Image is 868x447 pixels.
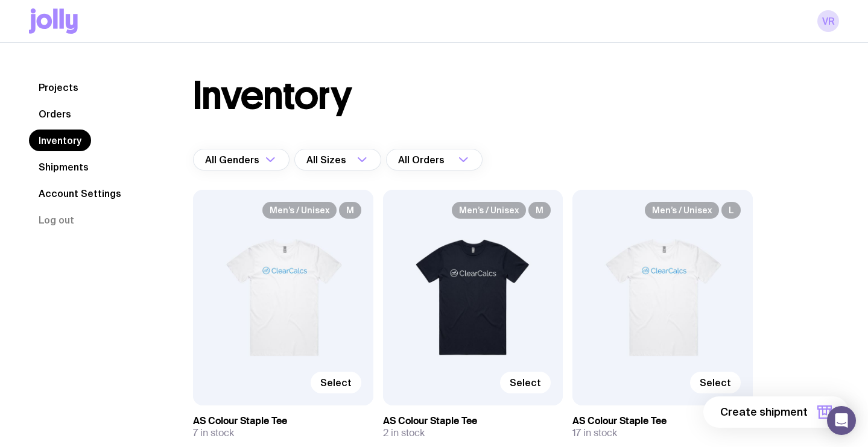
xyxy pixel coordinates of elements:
[193,415,373,427] h3: AS Colour Staple Tee
[703,396,849,428] button: Create shipment
[339,202,361,219] span: M
[383,415,563,427] h3: AS Colour Staple Tee
[452,202,526,219] span: Men’s / Unisex
[29,77,88,98] a: Projects
[294,149,381,170] div: Search for option
[349,149,353,170] input: Search for option
[29,103,81,125] a: Orders
[29,156,98,178] a: Shipments
[262,202,337,219] span: Men’s / Unisex
[320,377,352,389] span: Select
[817,10,839,32] a: VR
[383,427,425,439] span: 2 in stock
[193,149,290,170] div: Search for option
[510,377,541,389] span: Select
[29,209,84,231] button: Log out
[29,130,91,151] a: Inventory
[700,377,731,389] span: Select
[528,202,551,219] span: M
[721,202,741,219] span: L
[29,183,131,204] a: Account Settings
[386,149,483,170] div: Search for option
[827,406,856,435] div: Open Intercom Messenger
[306,149,349,170] span: All Sizes
[572,427,617,439] span: 17 in stock
[193,427,234,439] span: 7 in stock
[720,405,808,419] span: Create shipment
[193,77,352,115] h1: Inventory
[572,415,753,427] h3: AS Colour Staple Tee
[205,149,262,170] span: All Genders
[447,149,455,170] input: Search for option
[398,149,447,170] span: All Orders
[645,202,719,219] span: Men’s / Unisex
